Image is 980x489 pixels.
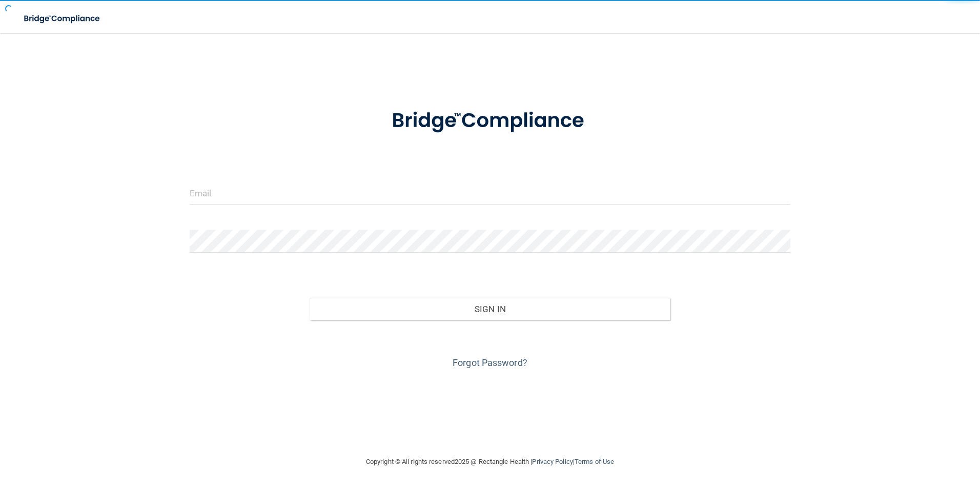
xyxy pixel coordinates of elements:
a: Terms of Use [575,458,614,465]
img: bridge_compliance_login_screen.278c3ca4.svg [15,8,110,29]
img: bridge_compliance_login_screen.278c3ca4.svg [371,94,609,148]
button: Sign In [310,298,670,320]
a: Forgot Password? [453,357,527,368]
a: Privacy Policy [532,458,573,465]
input: Email [190,181,791,205]
div: Copyright © All rights reserved 2025 @ Rectangle Health | | [303,445,677,478]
